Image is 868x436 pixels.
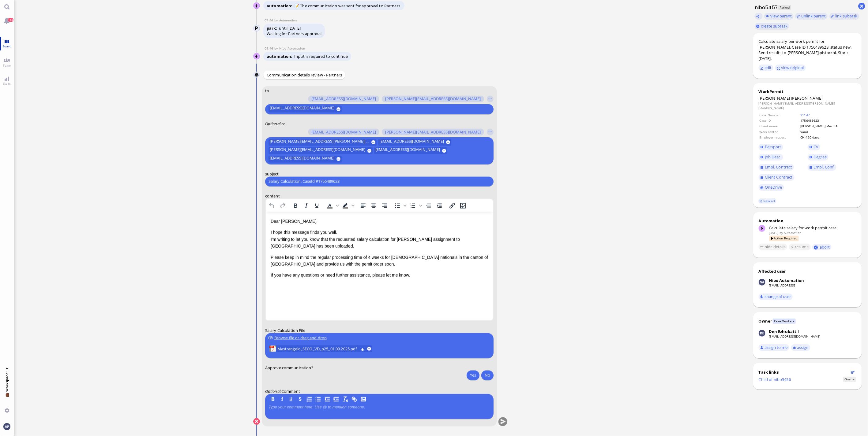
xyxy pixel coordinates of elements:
button: Cancel [253,418,260,425]
a: view all [758,198,776,204]
a: Job Desc. [759,154,783,161]
button: create subtask [755,23,789,30]
button: Yes [467,370,479,380]
h1: nibo5457 [753,4,778,11]
span: [DATE] [769,231,779,235]
span: link subtask [836,13,858,19]
span: [EMAIL_ADDRESS][DOMAIN_NAME] [311,97,376,102]
button: edit [759,65,774,71]
button: Align left [358,201,368,210]
button: Insert/edit image [457,201,468,210]
span: 09:46 [265,46,274,50]
span: automation@bluelakelegal.com [279,18,297,22]
button: hide details [759,244,787,250]
img: Automation [254,25,260,32]
span: CV [814,144,819,150]
button: Underline [311,201,322,210]
a: Degree [808,154,829,161]
button: [EMAIL_ADDRESS][DOMAIN_NAME] [374,147,447,154]
button: [EMAIL_ADDRESS][DOMAIN_NAME] [269,156,342,163]
span: [PERSON_NAME][EMAIL_ADDRESS][DOMAIN_NAME] [269,147,365,154]
div: Den Ezhukattil [769,329,799,334]
span: [EMAIL_ADDRESS][DOMAIN_NAME] [269,106,334,113]
td: 1756489623 [800,118,856,123]
td: Case ID [759,118,800,123]
span: by [780,231,783,235]
button: Increase indent [434,201,444,210]
button: [EMAIL_ADDRESS][DOMAIN_NAME] [269,106,342,113]
lob-view: Mastrangelo_SECO_VD_p25_01.09.2025.pdf [269,345,372,352]
em: : [265,389,281,394]
button: [PERSON_NAME][EMAIL_ADDRESS][DOMAIN_NAME] [381,96,484,102]
span: [PERSON_NAME][EMAIL_ADDRESS][DOMAIN_NAME] [385,97,480,102]
span: Degree [814,154,827,160]
button: Show flow diagram [851,370,855,374]
button: remove [367,347,371,351]
button: unlink parent [795,13,828,20]
span: [EMAIL_ADDRESS][DOMAIN_NAME] [311,130,376,135]
a: [EMAIL_ADDRESS][DOMAIN_NAME] [769,334,821,338]
span: [PERSON_NAME][EMAIL_ADDRESS][PERSON_NAME][DOMAIN_NAME] [269,139,369,146]
div: Background color Black [340,201,355,210]
span: Passport [765,144,781,150]
a: OneDrive [759,184,784,191]
button: Align right [379,201,389,210]
span: Optional [265,389,280,394]
span: [PERSON_NAME] [759,95,790,101]
span: [PERSON_NAME][EMAIL_ADDRESS][DOMAIN_NAME] [385,130,480,135]
div: Waiting for Partners approval [267,31,321,36]
span: until [279,25,287,31]
span: subject [265,171,279,176]
div: Calculate salary for work permit case [769,225,856,231]
span: 09:46 [265,18,274,22]
div: Calculate salary per work permit for [PERSON_NAME], Case ID 1756489623, status new. Send results ... [759,39,856,61]
button: No [481,370,494,380]
span: Stats [2,81,12,86]
span: Job Desc. [765,154,781,160]
a: Empl. Conf. [808,164,836,171]
span: Case Workers [773,319,796,324]
button: Redo [277,201,287,210]
div: Automation [759,218,856,224]
button: view original [775,65,806,71]
dd: [PERSON_NAME][EMAIL_ADDRESS][PERSON_NAME][DOMAIN_NAME] [759,101,856,110]
a: Empl. Contract [759,164,794,171]
span: by [274,46,279,50]
span: Mastrangelo_SECO_VD_p25_01.09.2025.pdf [277,345,359,352]
span: Client Contract [765,174,793,180]
button: assign [791,344,810,351]
button: Insert/edit link [447,201,457,210]
span: Parked [778,5,791,10]
div: Text color Black [324,201,340,210]
button: Undo [267,201,277,210]
button: Decrease indent [423,201,434,210]
div: Browse file or drag and drop [269,335,490,341]
task-group-action-menu: link subtask [829,13,859,20]
span: Optional [265,121,280,127]
div: Communication details review - Partners [263,71,345,79]
span: [PERSON_NAME] [791,95,823,101]
button: resume [789,244,811,250]
span: Team [1,63,13,68]
td: Employer request [759,135,800,140]
td: Case Number [759,113,800,117]
a: CV [808,144,821,150]
span: by [274,18,279,22]
span: [EMAIL_ADDRESS][DOMAIN_NAME] [375,147,440,154]
img: Den Ezhukattil [759,330,765,337]
button: B [269,396,276,403]
span: to [265,88,269,93]
span: 📝 The communication was sent for approval to Partners. [294,3,401,9]
button: I [279,396,285,403]
span: Status [843,377,856,382]
td: Vaud [800,129,856,134]
span: Empl. Conf. [814,164,835,170]
div: WorkPermit [759,89,856,94]
a: [EMAIL_ADDRESS] [769,283,795,287]
button: Italic [301,201,311,210]
div: Bullet list [392,201,407,210]
span: 💼 Workspace: IT [5,392,9,406]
